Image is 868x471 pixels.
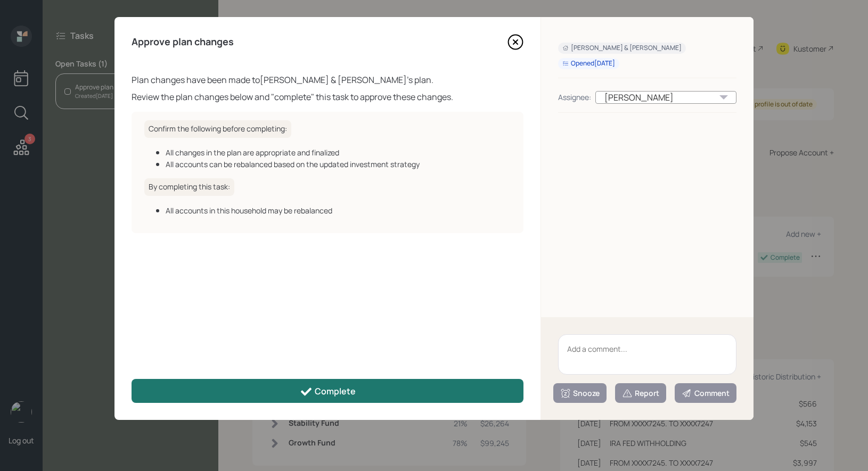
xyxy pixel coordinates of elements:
button: Complete [132,379,523,403]
div: Opened [DATE] [562,59,615,68]
div: Comment [682,388,730,399]
h4: Approve plan changes [132,36,234,48]
button: Report [615,383,666,403]
div: Assignee: [558,92,591,103]
div: Complete [300,385,356,398]
h6: Confirm the following before completing: [144,120,291,138]
div: Snooze [560,388,600,399]
h6: By completing this task: [144,178,234,196]
div: Plan changes have been made to [PERSON_NAME] & [PERSON_NAME] 's plan. [132,73,523,86]
div: Review the plan changes below and "complete" this task to approve these changes. [132,90,523,103]
div: Report [622,388,659,399]
div: All accounts in this household may be rebalanced [166,205,511,216]
button: Comment [675,383,736,403]
div: All changes in the plan are appropriate and finalized [166,147,511,158]
button: Snooze [553,383,607,403]
div: [PERSON_NAME] [595,91,736,104]
div: All accounts can be rebalanced based on the updated investment strategy [166,159,511,170]
div: [PERSON_NAME] & [PERSON_NAME] [562,44,682,53]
